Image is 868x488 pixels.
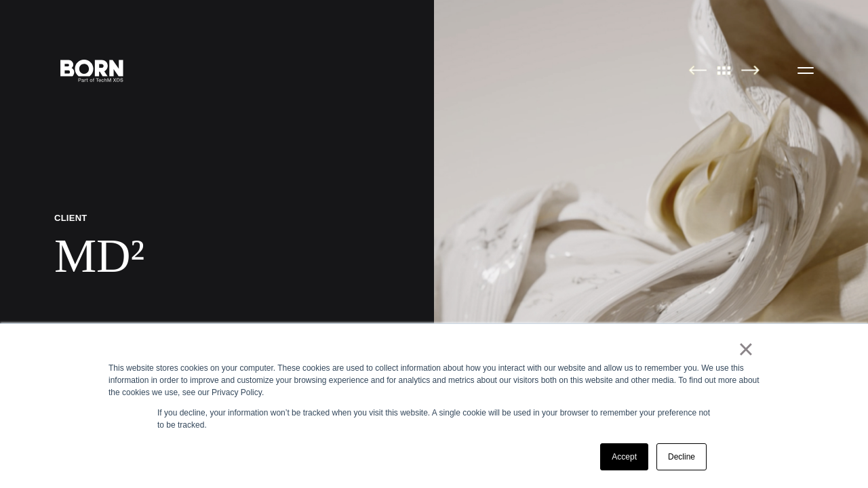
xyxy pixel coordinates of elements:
p: If you decline, your information won’t be tracked when you visit this website. A single cookie wi... [157,407,711,431]
a: Accept [600,443,648,470]
img: Next Page [741,65,759,75]
h1: MD² [54,228,380,284]
p: Client [54,212,380,224]
button: Open [789,56,822,84]
div: This website stores cookies on your computer. These cookies are used to collect information about... [108,362,759,399]
img: Previous Page [688,65,707,75]
img: All Pages [710,65,738,75]
a: Decline [656,443,707,470]
a: × [738,343,754,355]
